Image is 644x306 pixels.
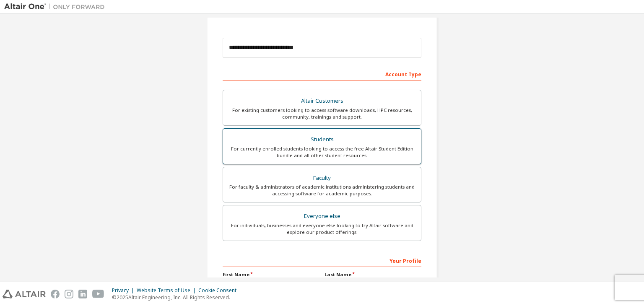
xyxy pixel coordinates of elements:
[65,290,73,298] img: instagram.svg
[228,210,416,222] div: Everyone else
[78,290,87,298] img: linkedin.svg
[198,287,241,294] div: Cookie Consent
[325,271,421,278] label: Last Name
[228,95,416,107] div: Altair Customers
[228,172,416,184] div: Faculty
[137,287,198,294] div: Website Terms of Use
[228,107,416,120] div: For existing customers looking to access software downloads, HPC resources, community, trainings ...
[228,145,416,159] div: For currently enrolled students looking to access the free Altair Student Edition bundle and all ...
[112,294,241,301] p: © 2025 Altair Engineering, Inc. All Rights Reserved.
[4,3,109,11] img: Altair One
[223,254,421,267] div: Your Profile
[228,184,416,197] div: For faculty & administrators of academic institutions administering students and accessing softwa...
[228,134,416,145] div: Students
[223,271,319,278] label: First Name
[51,290,60,298] img: facebook.svg
[3,290,46,298] img: altair_logo.svg
[228,222,416,236] div: For individuals, businesses and everyone else looking to try Altair software and explore our prod...
[92,290,104,298] img: youtube.svg
[223,67,421,80] div: Account Type
[112,287,137,294] div: Privacy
